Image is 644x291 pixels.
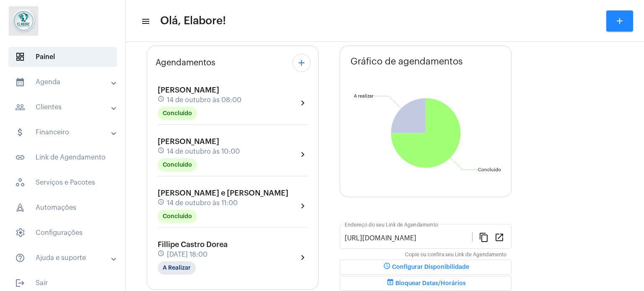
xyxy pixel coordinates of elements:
mat-chip: Concluído [158,210,197,223]
span: Olá, Elabore! [160,14,226,28]
mat-icon: sidenav icon [15,278,25,288]
mat-icon: add [615,16,625,26]
mat-icon: sidenav icon [15,152,25,162]
span: Configurar Disponibilidade [382,264,469,270]
text: Concluído [478,167,501,172]
mat-panel-title: Clientes [15,102,112,112]
mat-icon: schedule [158,147,165,156]
mat-icon: chevron_right [298,252,308,263]
mat-icon: chevron_right [298,201,308,211]
mat-icon: add [296,58,306,68]
mat-expansion-panel-header: sidenav iconAgenda [5,72,125,92]
mat-icon: schedule [158,250,165,259]
mat-expansion-panel-header: sidenav iconFinanceiro [5,122,125,142]
span: 14 de outubro às 10:00 [167,148,240,155]
mat-icon: sidenav icon [15,77,25,87]
span: Link de Agendamento [8,147,117,167]
mat-icon: schedule [382,262,392,272]
span: Gráfico de agendamentos [351,57,463,67]
mat-icon: sidenav icon [15,127,25,137]
mat-panel-title: Agenda [15,77,112,87]
span: 14 de outubro às 11:00 [167,199,238,207]
mat-icon: sidenav icon [141,16,149,26]
span: Configurações [8,223,117,243]
mat-chip: Concluído [158,158,197,172]
span: [PERSON_NAME] [158,86,219,94]
mat-icon: chevron_right [298,149,308,160]
span: 14 de outubro às 08:00 [167,96,241,104]
mat-icon: event_busy [385,278,395,288]
span: [PERSON_NAME] e [PERSON_NAME] [158,189,288,197]
mat-expansion-panel-header: sidenav iconAjuda e suporte [5,248,125,268]
mat-icon: open_in_new [494,232,504,242]
mat-icon: schedule [158,95,165,105]
text: A realizar [354,94,374,98]
button: Configurar Disponibilidade [340,260,512,275]
img: 4c6856f8-84c7-1050-da6c-cc5081a5dbaf.jpg [7,4,40,38]
mat-expansion-panel-header: sidenav iconClientes [5,97,125,117]
span: sidenav icon [15,203,25,213]
button: Bloquear Datas/Horários [340,276,512,291]
mat-chip: A Realizar [158,261,196,275]
mat-panel-title: Financeiro [15,127,112,137]
span: [PERSON_NAME] [158,138,219,145]
mat-icon: content_copy [479,232,489,242]
mat-icon: sidenav icon [15,253,25,263]
span: Painel [8,47,117,67]
span: Serviços e Pacotes [8,173,117,193]
span: Fillipe Castro Dorea [158,241,228,248]
input: Link [345,234,472,242]
span: sidenav icon [15,52,25,62]
mat-hint: Copie ou confira seu Link de Agendamento [405,252,506,258]
span: sidenav icon [15,228,25,238]
mat-icon: chevron_right [298,98,308,108]
span: Bloquear Datas/Horários [385,281,466,286]
span: [DATE] 18:00 [167,251,208,258]
span: Agendamentos [156,58,216,67]
mat-chip: Concluído [158,107,197,120]
mat-panel-title: Ajuda e suporte [15,253,112,263]
mat-icon: sidenav icon [15,102,25,112]
span: sidenav icon [15,178,25,188]
span: Automações [8,198,117,218]
mat-icon: schedule [158,198,165,208]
